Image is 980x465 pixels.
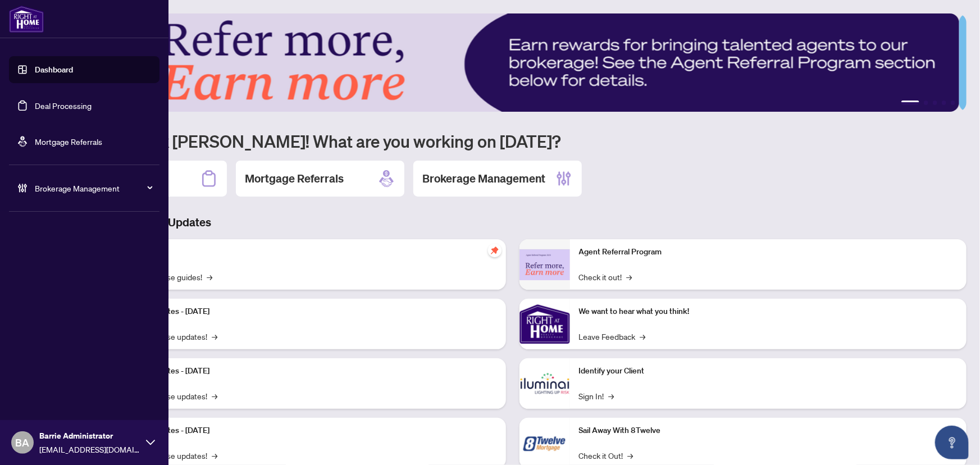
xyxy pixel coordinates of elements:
[118,425,497,437] p: Platform Updates - [DATE]
[579,449,633,462] a: Check it Out!→
[245,171,344,186] h2: Mortgage Referrals
[58,215,967,230] h3: Brokerage & Industry Updates
[519,299,570,349] img: We want to hear what you think!
[422,171,545,186] h2: Brokerage Management
[935,426,969,459] button: Open asap
[9,6,44,33] img: logo
[579,365,958,377] p: Identify your Client
[933,101,937,105] button: 3
[212,449,217,462] span: →
[579,425,958,437] p: Sail Away With 8Twelve
[942,101,946,105] button: 4
[579,330,646,343] a: Leave Feedback→
[627,271,632,283] span: →
[488,244,502,257] span: pushpin
[609,390,614,402] span: →
[207,271,212,283] span: →
[118,365,497,377] p: Platform Updates - [DATE]
[35,182,152,194] span: Brokerage Management
[901,101,919,105] button: 1
[212,330,217,343] span: →
[35,101,92,111] a: Deal Processing
[579,306,958,318] p: We want to hear what you think!
[924,101,928,105] button: 2
[640,330,646,343] span: →
[118,306,497,318] p: Platform Updates - [DATE]
[579,246,958,258] p: Agent Referral Program
[58,130,967,152] h1: Welcome back [PERSON_NAME]! What are you working on [DATE]?
[58,13,959,112] img: Slide 0
[579,390,614,402] a: Sign In!→
[519,358,570,409] img: Identify your Client
[39,430,140,442] span: Barrie Administrator
[39,443,140,455] span: [EMAIL_ADDRESS][DOMAIN_NAME]
[118,246,497,258] p: Self-Help
[579,271,632,283] a: Check it out!→
[951,101,955,105] button: 5
[16,435,30,450] span: BA
[35,65,73,75] a: Dashboard
[212,390,217,402] span: →
[519,249,570,280] img: Agent Referral Program
[35,136,102,147] a: Mortgage Referrals
[628,449,633,462] span: →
